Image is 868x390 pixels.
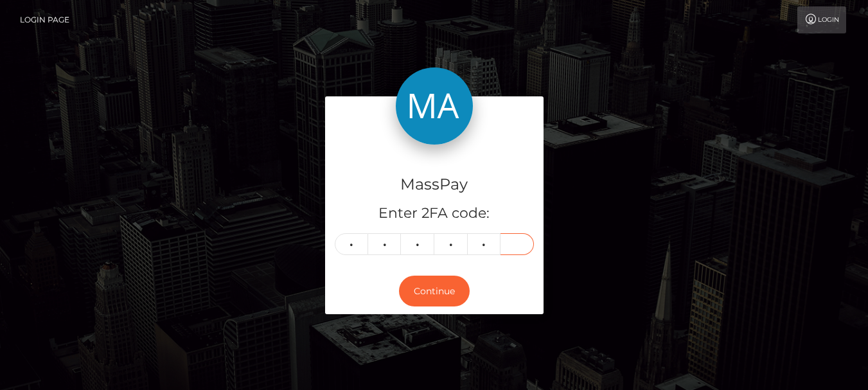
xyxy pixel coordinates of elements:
button: Continue [399,276,470,307]
img: MassPay [396,67,473,145]
a: Login [797,6,846,33]
a: Login Page [20,6,69,33]
h5: Enter 2FA code: [335,204,534,224]
h4: MassPay [335,173,534,196]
